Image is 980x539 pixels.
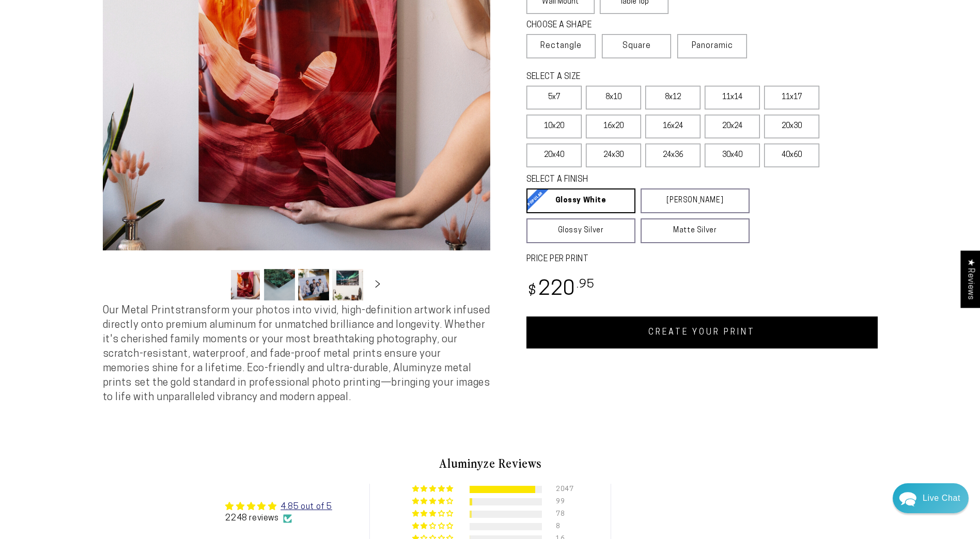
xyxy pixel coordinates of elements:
[645,144,701,167] label: 24x36
[281,503,332,511] a: 4.85 out of 5
[526,144,582,167] label: 20x40
[641,188,750,213] a: [PERSON_NAME]
[692,42,733,50] span: Panoramic
[641,218,750,243] a: Matte Silver
[923,483,960,513] div: Contact Us Directly
[556,486,568,493] div: 2047
[412,510,455,518] div: 3% (78) reviews with 3 star rating
[526,316,878,348] a: CREATE YOUR PRINT
[705,115,760,138] label: 20x24
[556,523,568,530] div: 8
[764,115,819,138] label: 20x30
[366,273,389,296] button: Slide right
[623,40,651,52] span: Square
[540,40,582,52] span: Rectangle
[332,269,363,300] button: Load image 4 in gallery view
[526,20,661,31] legend: CHOOSE A SHAPE
[577,279,595,291] sup: .95
[225,513,332,524] div: 2248 reviews
[103,306,490,403] span: Our Metal Prints transform your photos into vivid, high-definition artwork infused directly onto ...
[412,498,455,505] div: 4% (99) reviews with 4 star rating
[264,269,295,300] button: Load image 2 in gallery view
[412,522,455,530] div: 0% (8) reviews with 2 star rating
[960,250,980,308] div: Click to open Judge.me floating reviews tab
[893,483,969,513] div: Chat widget toggle
[189,454,792,472] h2: Aluminyze Reviews
[556,511,568,518] div: 78
[526,86,582,109] label: 5x7
[705,86,760,109] label: 11x14
[526,218,635,243] a: Glossy Silver
[526,253,878,265] label: PRICE PER PRINT
[412,485,455,493] div: 91% (2047) reviews with 5 star rating
[556,498,568,505] div: 99
[526,115,582,138] label: 10x20
[586,115,641,138] label: 16x20
[705,144,760,167] label: 30x40
[230,269,261,300] button: Load image 1 in gallery view
[526,71,733,83] legend: SELECT A SIZE
[764,144,819,167] label: 40x60
[586,144,641,167] label: 24x30
[283,514,292,523] img: Verified Checkmark
[526,280,595,300] bdi: 220
[526,174,725,186] legend: SELECT A FINISH
[528,284,537,298] span: $
[764,86,819,109] label: 11x17
[526,188,635,213] a: Glossy White
[298,269,329,300] button: Load image 3 in gallery view
[204,273,227,296] button: Slide left
[645,115,701,138] label: 16x24
[225,500,332,513] div: Average rating is 4.85 stars
[645,86,701,109] label: 8x12
[586,86,641,109] label: 8x10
